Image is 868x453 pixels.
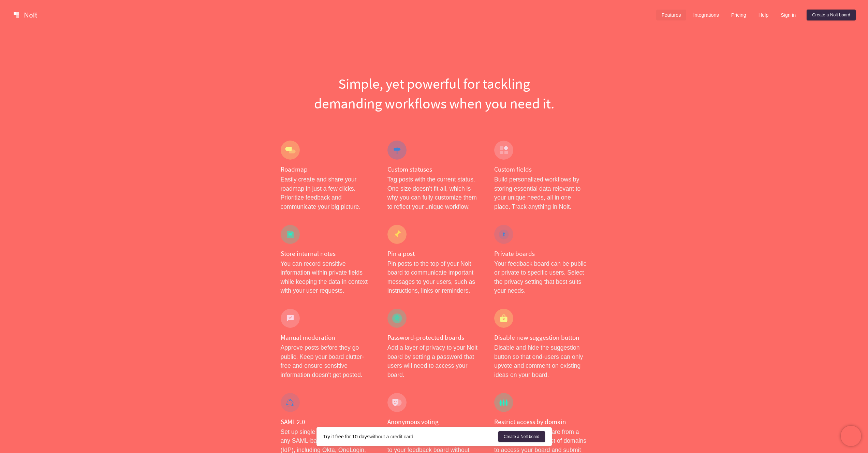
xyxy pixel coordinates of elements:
a: Features [656,10,687,20]
a: Help [753,10,774,20]
p: Your feedback board can be public or private to specific users. Select the privacy setting that b... [494,259,587,295]
h4: Password-protected boards [387,333,481,342]
h4: Manual moderation [281,333,374,342]
p: Approve posts before they go public. Keep your board clutter-free and ensure sensitive informatio... [281,343,374,379]
a: Create a Nolt board [807,10,856,20]
p: You can record sensitive information within private fields while keeping the data in context with... [281,259,374,295]
p: Build personalized workflows by storing essential data relevant to your unique needs, all in one ... [494,175,587,211]
h4: Disable new suggestion button [494,333,587,342]
p: Easily create and share your roadmap in just a few clicks. Prioritize feedback and communicate yo... [281,175,374,211]
div: without a credit card [323,433,498,440]
h4: Custom fields [494,165,587,174]
h4: Custom statuses [387,165,481,174]
a: Pricing [726,10,752,20]
p: Tag posts with the current status. One size doesn’t fit all, which is why you can fully customize... [387,175,481,211]
a: Integrations [688,10,724,20]
h4: Anonymous voting [387,418,481,426]
h4: Roadmap [281,165,374,174]
p: Disable and hide the suggestion button so that end-users can only upvote and comment on existing ... [494,343,587,379]
h4: Store internal notes [281,249,374,258]
iframe: Chatra live chat [841,426,861,446]
h1: Simple, yet powerful for tackling demanding workflows when you need it. [281,74,588,113]
h4: Pin a post [387,249,481,258]
a: Create a Nolt board [498,431,545,442]
p: Add a layer of privacy to your Nolt board by setting a password that users will need to access yo... [387,343,481,379]
h4: Restrict access by domain [494,418,587,426]
strong: Try it free for 10 days [323,434,369,439]
h4: Private boards [494,249,587,258]
p: Pin posts to the top of your Nolt board to communicate important messages to your users, such as ... [387,259,481,295]
a: Sign in [775,10,801,20]
h4: SAML 2.0 [281,418,374,426]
